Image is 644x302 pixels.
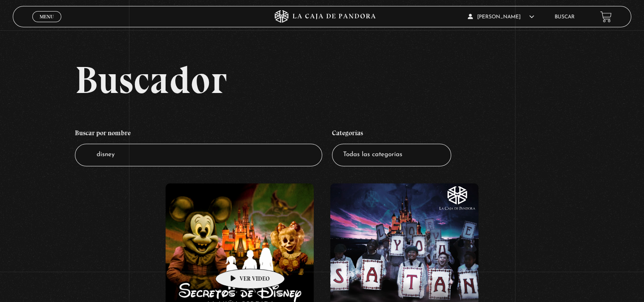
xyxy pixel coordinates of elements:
span: Menu [40,14,54,19]
a: Buscar [555,15,575,20]
span: [PERSON_NAME] [468,15,534,20]
h4: Categorías [332,125,451,144]
a: View your shopping cart [600,11,612,23]
h2: Buscador [75,61,631,99]
h4: Buscar por nombre [75,125,322,144]
span: Cerrar [37,21,57,27]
